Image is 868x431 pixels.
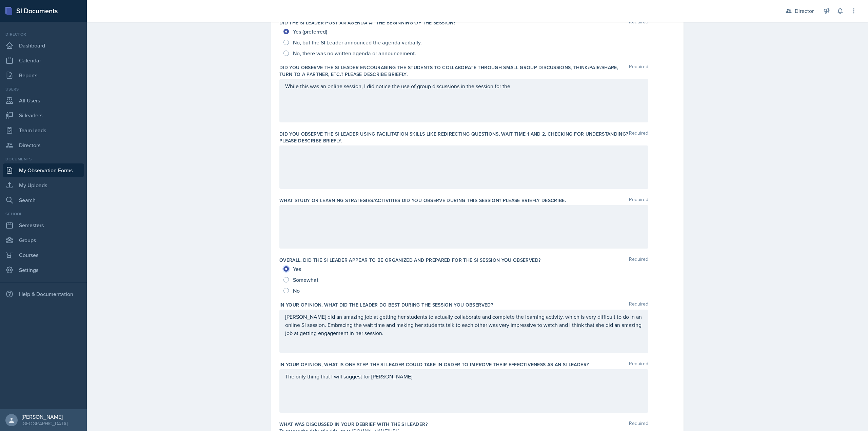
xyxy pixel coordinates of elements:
[279,197,566,204] label: What study or learning strategies/activities did you observe during this session? Please briefly ...
[629,64,648,78] span: Required
[279,19,456,26] label: Did the SI Leader post an agenda at the beginning of the session?
[629,131,648,144] span: Required
[3,233,84,247] a: Groups
[795,7,814,15] div: Director
[293,266,301,272] span: Yes
[3,218,84,232] a: Semesters
[3,178,84,192] a: My Uploads
[3,68,84,82] a: Reports
[293,28,327,35] span: Yes (preferred)
[629,257,648,263] span: Required
[629,421,648,428] span: Required
[629,197,648,204] span: Required
[279,361,589,368] label: In your opinion, what is ONE step the SI Leader could take in order to improve their effectivenes...
[3,31,84,37] div: Director
[22,413,67,420] div: [PERSON_NAME]
[3,156,84,162] div: Documents
[3,263,84,277] a: Settings
[3,211,84,217] div: School
[629,19,648,26] span: Required
[279,257,540,263] label: Overall, did the SI Leader appear to be organized and prepared for the SI Session you observed?
[285,82,643,90] p: While this was an online session, I did notice the use of group discussions in the session for the
[3,193,84,207] a: Search
[3,138,84,152] a: Directors
[629,361,648,368] span: Required
[279,421,428,428] label: What was discussed in your debrief with the SI Leader?
[293,50,416,57] span: No, there was no written agenda or announcement.
[279,131,629,144] label: Did you observe the SI Leader using facilitation skills like redirecting questions, wait time 1 a...
[3,94,84,107] a: All Users
[3,54,84,67] a: Calendar
[3,163,84,177] a: My Observation Forms
[285,372,643,380] p: The only thing that I will suggest for [PERSON_NAME]
[3,109,84,122] a: Si leaders
[629,301,648,308] span: Required
[3,86,84,92] div: Users
[293,39,422,46] span: No, but the SI Leader announced the agenda verbally.
[22,420,67,427] div: [GEOGRAPHIC_DATA]
[279,301,493,308] label: In your opinion, what did the leader do BEST during the session you observed?
[3,287,84,301] div: Help & Documentation
[293,287,300,294] span: No
[279,64,629,78] label: Did you observe the SI Leader encouraging the students to collaborate through small group discuss...
[3,248,84,262] a: Courses
[293,276,318,283] span: Somewhat
[285,313,643,337] p: [PERSON_NAME] did an amazing job at getting her students to actually collaborate and complete the...
[3,39,84,52] a: Dashboard
[3,123,84,137] a: Team leads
